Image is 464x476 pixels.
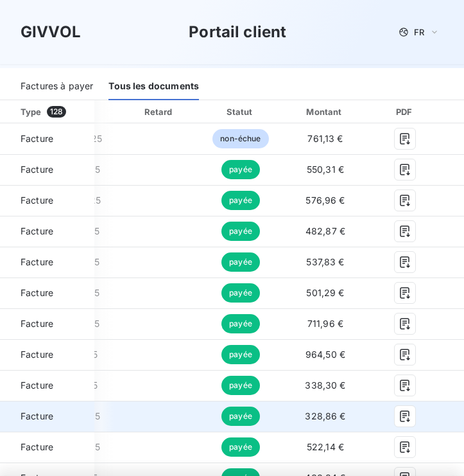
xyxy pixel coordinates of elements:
span: FR [414,27,424,37]
span: payée [221,160,260,179]
span: payée [221,314,260,333]
h3: GIVVOL [21,21,81,44]
span: payée [221,252,260,272]
span: 328,86 € [305,410,345,421]
span: 711,96 € [307,318,343,329]
span: 501,29 € [306,287,344,298]
span: 338,30 € [305,380,345,391]
span: Facture [10,441,84,454]
span: payée [221,191,260,210]
span: 761,13 € [307,133,343,144]
span: payée [221,437,260,457]
span: Facture [10,132,84,145]
div: Statut [203,105,279,118]
h3: Portail client [189,21,286,44]
span: Facture [10,410,84,423]
span: Facture [10,286,84,299]
span: 537,83 € [306,256,344,267]
div: Retard [121,105,198,118]
div: PDF [373,105,438,118]
span: Facture [10,256,84,269]
span: Facture [10,348,84,361]
div: Montant [283,105,367,118]
span: payée [221,407,260,426]
span: payée [221,222,260,241]
span: Facture [10,225,84,238]
span: Facture [10,379,84,392]
span: Facture [10,317,84,330]
span: 576,96 € [305,195,345,206]
div: Factures à payer [21,73,93,100]
span: non-échue [212,129,268,148]
span: 522,14 € [307,441,344,452]
span: 128 [47,106,66,118]
span: 482,87 € [305,225,345,236]
span: 964,50 € [305,349,345,360]
div: Type [13,105,92,118]
span: Facture [10,163,84,176]
span: Facture [10,194,84,207]
span: payée [221,376,260,395]
span: payée [221,345,260,364]
span: 550,31 € [307,164,344,175]
div: Tous les documents [108,73,199,100]
span: payée [221,283,260,303]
